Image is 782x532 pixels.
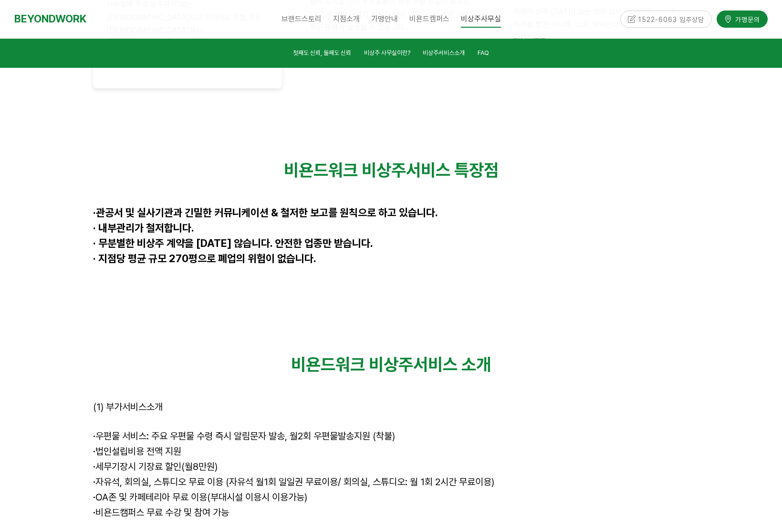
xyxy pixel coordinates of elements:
span: · 지점당 평균 규모 270평으로 폐업의 위험이 없습니다. [93,252,316,265]
a: BEYONDWORK [14,10,86,28]
span: 브랜드스토리 [282,14,322,23]
strong: 비욘드워크 비상주서비스 소개 [291,354,491,375]
span: FAQ [478,49,489,56]
span: 비상주 사무실이란? [364,49,410,56]
span: OA존 및 카페테리아 무료 이용(부대시설 이용시 이용가능) [93,491,307,503]
strong: · 내부관리가 철저합니다. [93,222,194,234]
a: 비상주 사무실이란? [364,48,410,61]
span: · [93,430,95,442]
span: 가맹안내 [371,14,398,23]
strong: · [93,476,95,488]
span: 지점소개 [333,14,360,23]
strong: · [93,491,95,503]
span: 첫째도 신뢰, 둘째도 신뢰 [293,49,351,56]
span: 비욘드캠퍼스 [409,14,449,23]
span: 세무기장시 기장료 할인(월8만원) [93,461,218,472]
a: 비상주서비스소개 [423,48,465,61]
span: 자유석, 회의실, 스튜디오 무료 이용 (자유석 월1회 일일권 무료이용/ 회의실, 스튜디오: 월 1회 2시간 무료이용) [93,476,494,488]
span: 가맹문의 [732,12,760,22]
a: 첫째도 신뢰, 둘째도 신뢰 [293,48,351,61]
span: 비욘드캠퍼스 무료 수강 및 참여 가능 [93,507,229,518]
span: 비상주사무실 [461,11,501,28]
strong: · [93,206,96,219]
a: 가맹문의 [717,9,768,25]
span: 비상주서비스소개 [423,49,465,56]
span: 법인설립비용 전액 지원 [93,446,181,457]
strong: · [93,446,95,457]
strong: 관공서 및 실사기관과 긴밀한 커뮤니케이션 & 철저한 보고를 원칙으로 하고 있습니다. [96,206,438,219]
strong: · 무분별한 비상주 계약을 [DATE] 않습니다. 안전한 업종만 받습니다. [93,237,373,249]
a: 비상주사무실 [455,7,507,31]
a: 가맹안내 [365,7,404,31]
a: FAQ [478,48,489,61]
span: 우편물 서비스: 주요 우편물 수령 즉시 알림문자 발송, 월2회 우편물발송지원 (착불) [95,430,395,442]
strong: 비욘드워크 비상주서비스 특장점 [284,160,499,181]
a: 비욘드캠퍼스 [404,7,455,31]
span: (1) 부가서비스소개 [93,401,163,413]
a: 지점소개 [327,7,365,31]
a: 브랜드스토리 [276,7,327,31]
strong: · [93,507,95,518]
strong: · [93,461,95,472]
